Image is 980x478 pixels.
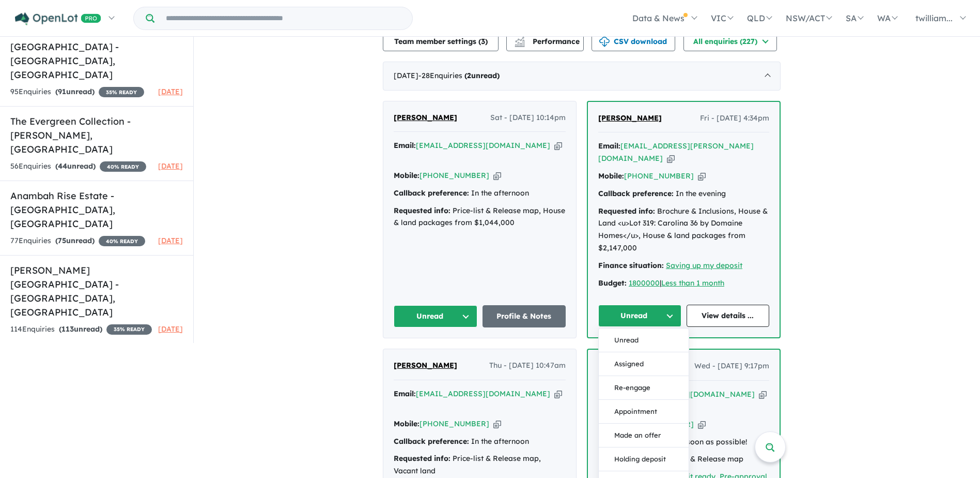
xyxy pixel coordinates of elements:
[158,161,183,171] span: [DATE]
[10,160,146,173] div: 56 Enquir ies
[687,305,770,327] a: View details ...
[10,189,183,231] h5: Anambah Rise Estate - [GEOGRAPHIC_DATA] , [GEOGRAPHIC_DATA]
[493,419,501,429] button: Copy
[419,419,489,428] a: [PHONE_NUMBER]
[416,389,550,398] a: [EMAIL_ADDRESS][DOMAIN_NAME]
[599,447,689,471] button: Holding deposit
[394,305,477,327] button: Unread
[55,236,95,245] strong: ( unread)
[683,31,777,51] button: All enquiries (227)
[58,161,67,171] span: 44
[624,171,694,181] a: [PHONE_NUMBER]
[394,141,416,150] strong: Email:
[10,40,183,82] h5: [GEOGRAPHIC_DATA] - [GEOGRAPHIC_DATA] , [GEOGRAPHIC_DATA]
[599,400,689,424] button: Appointment
[698,171,706,182] button: Copy
[394,360,457,372] a: [PERSON_NAME]
[598,171,624,181] strong: Mobile:
[394,437,469,446] strong: Callback preference:
[598,112,662,125] a: [PERSON_NAME]
[698,419,706,430] button: Copy
[598,205,769,255] div: Brochure & Inclusions, House & Land <u>Lot 319: Carolina 36 by Domaine Homes</u>, House & land pa...
[599,352,689,376] button: Assigned
[506,31,584,51] button: Performance
[58,87,66,96] span: 91
[158,236,183,245] span: [DATE]
[598,206,655,216] strong: Requested info:
[598,141,754,163] a: [EMAIL_ADDRESS][PERSON_NAME][DOMAIN_NAME]
[10,263,183,319] h5: [PERSON_NAME][GEOGRAPHIC_DATA] - [GEOGRAPHIC_DATA] , [GEOGRAPHIC_DATA]
[483,305,566,327] a: Profile & Notes
[629,278,660,288] a: 1800000
[554,389,562,399] button: Copy
[599,37,610,47] img: download icon
[394,187,566,200] div: In the afternoon
[394,112,457,124] a: [PERSON_NAME]
[598,189,674,198] strong: Callback preference:
[599,376,689,400] button: Re-engage
[599,424,689,447] button: Made an offer
[490,112,566,124] span: Sat - [DATE] 10:14pm
[915,13,953,23] span: twilliam...
[158,87,183,96] span: [DATE]
[394,453,566,477] div: Price-list & Release map, Vacant land
[394,389,416,398] strong: Email:
[592,31,675,51] button: CSV download
[515,40,525,47] img: bar-chart.svg
[394,171,419,180] strong: Mobile:
[598,141,620,151] strong: Email:
[416,141,550,150] a: [EMAIL_ADDRESS][DOMAIN_NAME]
[55,161,96,171] strong: ( unread)
[467,71,471,80] span: 2
[394,206,450,215] strong: Requested info:
[394,419,419,428] strong: Mobile:
[394,188,469,198] strong: Callback preference:
[667,153,675,164] button: Copy
[666,261,742,270] a: Saving up my deposit
[759,389,767,400] button: Copy
[598,261,664,270] strong: Finance situation:
[15,12,101,25] img: Openlot PRO Logo White
[383,62,781,91] div: [DATE]
[694,360,769,372] span: Wed - [DATE] 9:17pm
[55,87,95,96] strong: ( unread)
[489,360,566,372] span: Thu - [DATE] 10:47am
[99,87,144,97] span: 35 % READY
[383,31,499,51] button: Team member settings (3)
[554,140,562,151] button: Copy
[106,324,152,335] span: 35 % READY
[10,114,183,156] h5: The Evergreen Collection - [PERSON_NAME] , [GEOGRAPHIC_DATA]
[661,278,724,288] a: Less than 1 month
[10,235,145,247] div: 77 Enquir ies
[598,277,769,290] div: |
[394,361,457,370] span: [PERSON_NAME]
[157,7,410,29] input: Try estate name, suburb, builder or developer
[419,171,489,180] a: [PHONE_NUMBER]
[394,436,566,448] div: In the afternoon
[598,278,627,288] strong: Budget:
[464,71,500,80] strong: ( unread)
[598,113,662,123] span: [PERSON_NAME]
[700,112,769,125] span: Fri - [DATE] 4:34pm
[158,324,183,334] span: [DATE]
[598,305,681,327] button: Unread
[394,454,450,463] strong: Requested info:
[598,188,769,200] div: In the evening
[100,161,146,172] span: 40 % READY
[481,37,485,46] span: 3
[599,328,689,352] button: Unread
[61,324,74,334] span: 113
[10,86,144,98] div: 95 Enquir ies
[493,170,501,181] button: Copy
[418,71,500,80] span: - 28 Enquir ies
[58,236,66,245] span: 75
[394,205,566,230] div: Price-list & Release map, House & land packages from $1,044,000
[394,113,457,122] span: [PERSON_NAME]
[10,323,152,336] div: 114 Enquir ies
[99,236,145,246] span: 40 % READY
[59,324,102,334] strong: ( unread)
[516,37,580,46] span: Performance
